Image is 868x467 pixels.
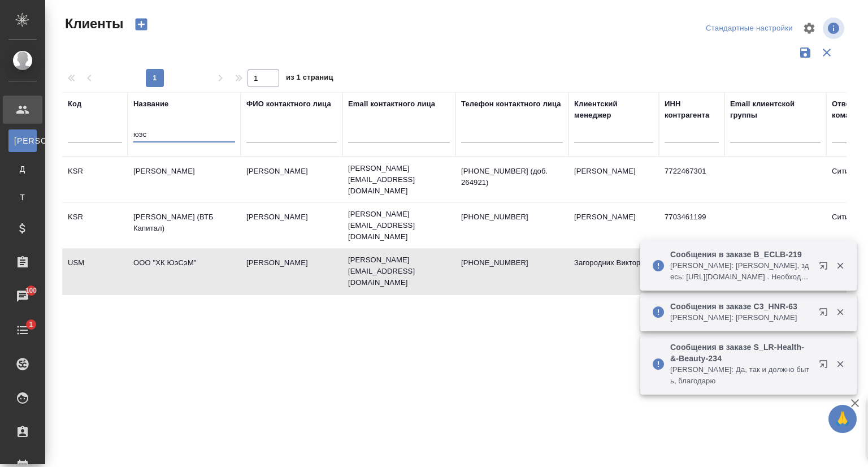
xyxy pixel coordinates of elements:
td: [PERSON_NAME] [568,160,659,200]
p: [PERSON_NAME][EMAIL_ADDRESS][DOMAIN_NAME] [348,209,450,243]
div: ИНН контрагента [665,98,719,121]
p: [PERSON_NAME][EMAIL_ADDRESS][DOMAIN_NAME] [348,254,450,288]
button: Открыть в новой вкладке [812,301,839,328]
p: Сообщения в заказе B_ECLB-219 [670,249,811,260]
button: Закрыть [828,261,852,271]
td: [PERSON_NAME] [241,160,342,200]
a: Д [8,158,37,180]
button: Открыть в новой вкладке [812,353,839,380]
button: Закрыть [828,307,852,317]
td: [PERSON_NAME] [568,206,659,245]
span: Т [14,192,31,203]
p: [PERSON_NAME][EMAIL_ADDRESS][DOMAIN_NAME] [348,163,450,197]
p: Сообщения в заказе S_LR-Health-&-Beauty-234 [670,341,811,364]
div: Название [133,98,168,110]
span: 100 [19,285,44,296]
td: 7722467301 [659,160,724,200]
td: Загородних Виктория [568,252,659,291]
td: USM [62,252,128,291]
p: [PERSON_NAME]: Да, так и должно быть, благодарю [670,364,811,387]
p: [PHONE_NUMBER] (доб. 264921) [461,166,563,188]
div: Клиентский менеджер [574,98,653,121]
div: Телефон контактного лица [461,98,561,110]
span: Клиенты [62,15,123,33]
td: KSR [62,160,128,200]
a: 1 [3,316,42,344]
div: Код [68,98,81,110]
p: [PHONE_NUMBER] [461,257,563,269]
a: 100 [3,282,42,310]
td: [PERSON_NAME] [128,160,241,200]
p: Сообщения в заказе C3_HNR-63 [670,301,811,312]
div: ФИО контактного лица [246,98,331,110]
button: Сохранить фильтры [795,42,816,63]
span: 1 [22,319,40,330]
td: [PERSON_NAME] [241,252,342,291]
a: Т [8,186,37,209]
div: Email клиентской группы [730,98,821,121]
td: ООО "ХК ЮэСэМ" [128,252,241,291]
td: KSR [62,206,128,245]
span: Д [14,163,31,175]
button: Открыть в новой вкладке [812,254,839,282]
td: 7703461199 [659,206,724,245]
button: Закрыть [828,359,852,369]
button: Сбросить фильтры [816,42,837,63]
button: Создать [128,15,155,34]
span: [PERSON_NAME] [14,135,31,146]
div: Email контактного лица [348,98,435,110]
div: split button [703,20,796,37]
td: [PERSON_NAME] [241,206,342,245]
span: Настроить таблицу [796,15,823,42]
span: Посмотреть информацию [823,18,847,39]
p: [PHONE_NUMBER] [461,211,563,223]
td: [PERSON_NAME] (ВТБ Капитал) [128,206,241,245]
p: [PERSON_NAME]: [PERSON_NAME], здесь: [URL][DOMAIN_NAME] . Необходима подверстка и оформление под ... [670,260,811,283]
span: из 1 страниц [286,71,333,87]
a: [PERSON_NAME] [8,129,37,152]
p: [PERSON_NAME]: [PERSON_NAME] [670,312,811,323]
